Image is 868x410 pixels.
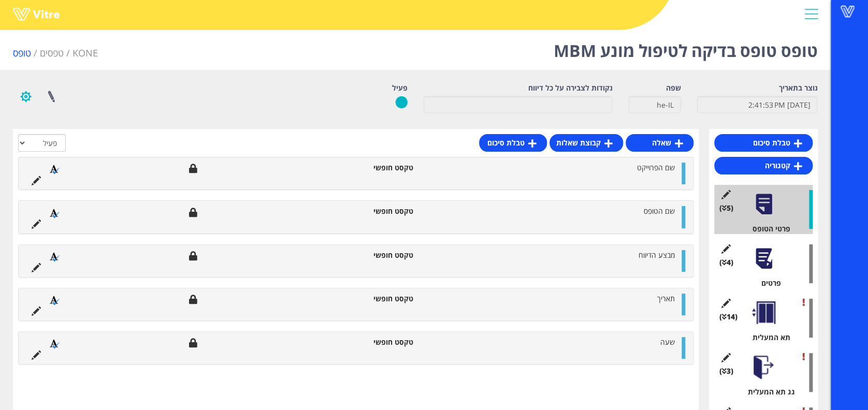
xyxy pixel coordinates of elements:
[626,134,693,152] a: שאלה
[719,312,737,322] span: (14 )
[644,206,675,216] span: שם הטופס
[321,294,418,304] li: טקסט חופשי
[321,337,418,347] li: טקסט חופשי
[321,250,418,260] li: טקסט חופשי
[719,257,733,268] span: (4 )
[13,47,40,60] li: טופס
[719,203,733,213] span: (5 )
[479,134,547,152] a: טבלת סיכום
[40,47,64,59] a: טפסים
[719,366,733,376] span: (3 )
[637,163,675,172] span: שם הפרוייקט
[528,83,613,93] label: נקודות לצבירה על כל דיווח
[722,278,813,288] div: פרטים
[392,83,408,93] label: פעיל
[657,294,675,303] span: תאריך
[321,163,418,173] li: טקסט חופשי
[722,224,813,234] div: פרטי הטופס
[779,83,818,93] label: נוצר בתאריך
[554,26,818,70] h1: טופס טופס בדיקה לטיפול מונע MBM
[666,83,681,93] label: שפה
[660,337,675,347] span: שעה
[714,134,813,152] a: טבלת סיכום
[722,387,813,397] div: גג תא המעלית
[714,157,813,174] a: קטגוריה
[549,134,623,152] a: קבוצת שאלות
[321,206,418,216] li: טקסט חופשי
[639,250,675,260] span: מבצע הדיווח
[722,332,813,343] div: תא המעלית
[73,47,98,59] span: 223
[395,96,408,109] img: yes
